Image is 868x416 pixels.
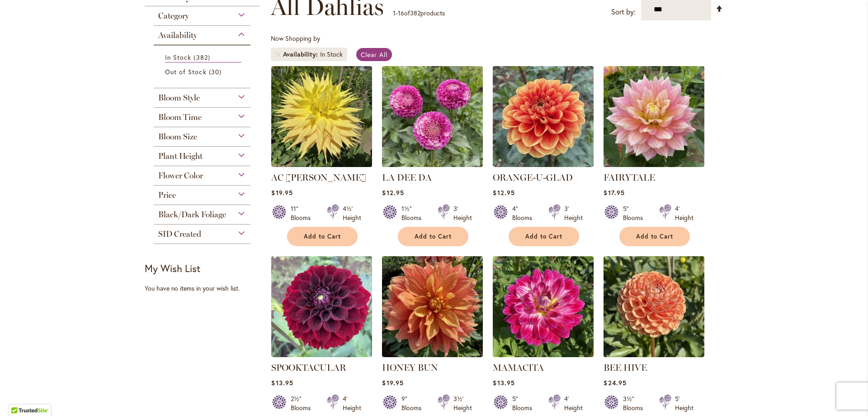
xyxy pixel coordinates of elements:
[287,227,358,246] button: Add to Cart
[382,66,483,167] img: La Dee Da
[165,53,191,62] span: In Stock
[158,132,197,142] span: Bloom Size
[165,67,241,77] a: Out of Stock 30
[271,34,320,43] span: Now Shopping by
[623,204,648,222] div: 5" Blooms
[158,151,203,161] span: Plant Height
[158,93,200,103] span: Bloom Style
[393,6,445,20] p: - of products
[158,190,176,200] span: Price
[382,172,432,183] a: LA DEE DA
[604,362,647,373] a: BEE HIVE
[604,188,624,197] span: $17.95
[564,394,583,412] div: 4' Height
[283,50,320,59] span: Availability
[158,30,197,40] span: Availability
[271,256,372,357] img: Spooktacular
[401,394,427,412] div: 9" Blooms
[410,9,420,17] span: 382
[356,48,392,61] a: Clear All
[525,233,562,240] span: Add to Cart
[158,11,189,21] span: Category
[623,394,648,412] div: 3½" Blooms
[275,52,281,57] a: Remove Availability In Stock
[493,188,514,197] span: $12.95
[271,160,372,169] a: AC Jeri
[165,67,207,76] span: Out of Stock
[493,378,514,387] span: $13.95
[382,350,483,359] a: Honey Bun
[398,9,404,17] span: 16
[291,394,316,412] div: 2½" Blooms
[512,204,538,222] div: 4" Blooms
[393,9,396,17] span: 1
[604,172,655,183] a: FAIRYTALE
[493,350,594,359] a: Mamacita
[398,227,468,246] button: Add to Cart
[158,229,201,239] span: SID Created
[493,172,573,183] a: ORANGE-U-GLAD
[7,384,32,409] iframe: Launch Accessibility Center
[604,256,704,357] img: BEE HIVE
[453,204,472,222] div: 3' Height
[493,66,594,167] img: Orange-U-Glad
[604,66,704,167] img: Fairytale
[382,188,404,197] span: $12.95
[271,378,293,387] span: $13.95
[271,350,372,359] a: Spooktacular
[512,394,538,412] div: 5" Blooms
[604,160,704,169] a: Fairytale
[636,233,673,240] span: Add to Cart
[165,53,241,62] a: In Stock 382
[271,362,346,373] a: SPOOKTACULAR
[343,204,361,222] div: 4½' Height
[382,256,483,357] img: Honey Bun
[611,4,636,20] label: Sort by:
[158,210,226,220] span: Black/Dark Foliage
[604,350,704,359] a: BEE HIVE
[493,256,594,357] img: Mamacita
[493,362,544,373] a: MAMACITA
[158,171,203,181] span: Flower Color
[493,160,594,169] a: Orange-U-Glad
[343,394,361,412] div: 4' Height
[271,66,372,167] img: AC Jeri
[271,172,366,183] a: AC [PERSON_NAME]
[361,50,387,59] span: Clear All
[675,394,693,412] div: 5' Height
[401,204,427,222] div: 1½" Blooms
[382,160,483,169] a: La Dee Da
[604,378,626,387] span: $24.95
[675,204,693,222] div: 4' Height
[158,112,202,122] span: Bloom Time
[382,362,438,373] a: HONEY BUN
[564,204,583,222] div: 3' Height
[209,67,224,77] span: 30
[291,204,316,222] div: 11" Blooms
[382,378,403,387] span: $19.95
[509,227,579,246] button: Add to Cart
[415,233,452,240] span: Add to Cart
[320,50,343,59] div: In Stock
[145,284,265,293] div: You have no items in your wish list.
[304,233,341,240] span: Add to Cart
[145,262,200,275] strong: My Wish List
[193,53,212,62] span: 382
[453,394,472,412] div: 3½' Height
[619,227,690,246] button: Add to Cart
[271,188,292,197] span: $19.95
